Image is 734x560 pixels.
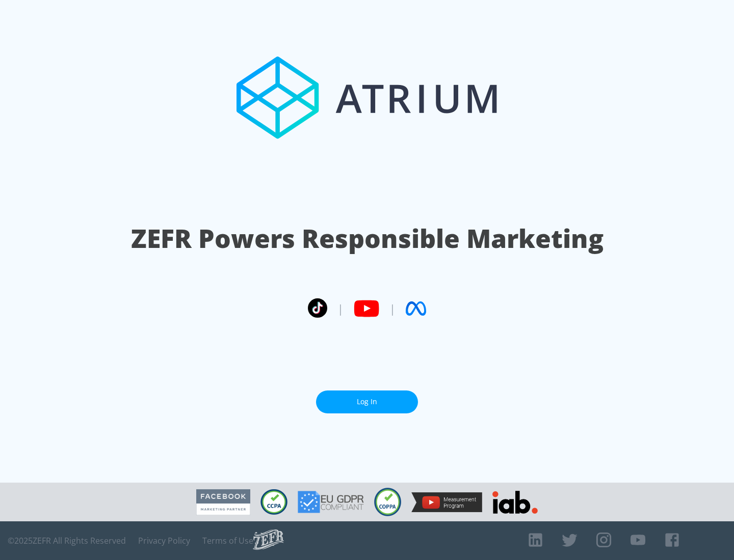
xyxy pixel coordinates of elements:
img: CCPA Compliant [260,489,287,515]
a: Terms of Use [202,536,253,546]
img: COPPA Compliant [374,488,401,516]
span: | [389,301,396,316]
img: GDPR Compliant [298,491,364,513]
a: Privacy Policy [138,536,190,546]
h1: ZEFR Powers Responsible Marketing [131,221,604,256]
img: Facebook Marketing Partner [196,489,250,515]
span: | [337,301,344,316]
img: YouTube Measurement Program [411,492,482,512]
a: Log In [316,390,418,413]
span: © 2025 ZEFR All Rights Reserved [8,536,126,546]
img: IAB [492,491,538,514]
